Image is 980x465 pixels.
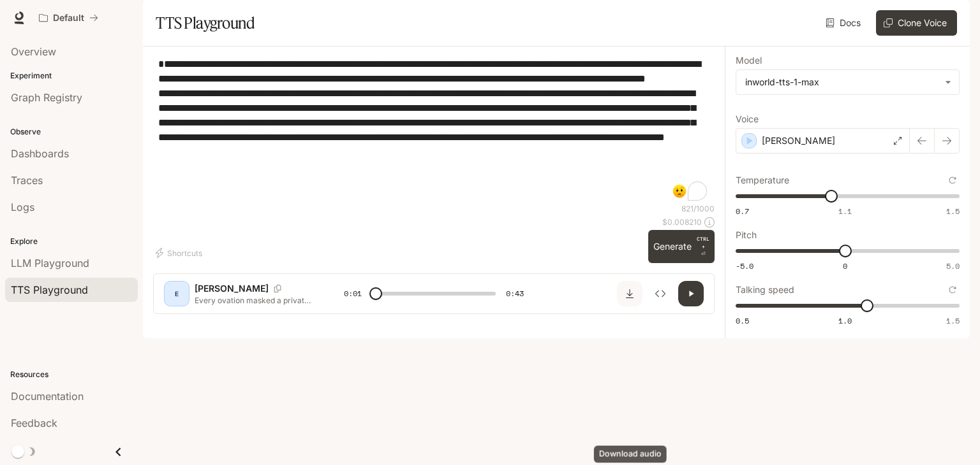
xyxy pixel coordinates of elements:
p: Voice [736,115,759,124]
p: Temperature [736,176,789,185]
button: Reset to default [946,173,960,187]
button: GenerateCTRL +⏎ [648,230,715,263]
div: Download audio [594,446,667,463]
textarea: To enrich screen reader interactions, please activate Accessibility in Grammarly extension settings [158,57,709,203]
span: 1.5 [946,206,960,217]
span: 0.5 [736,315,749,326]
span: 0:01 [344,287,362,300]
p: Default [53,13,84,24]
button: Copy Voice ID [269,285,286,292]
span: -5.0 [736,261,754,271]
div: inworld-tts-1-max [745,76,939,89]
button: All workspaces [33,5,104,31]
p: Model [736,56,762,65]
p: ⏎ [697,235,709,258]
span: 1.5 [946,315,960,326]
a: Docs [823,10,866,36]
div: inworld-tts-1-max [736,70,959,94]
button: Clone Voice [876,10,957,36]
span: 0.7 [736,206,749,217]
p: CTRL + [697,235,709,250]
p: Every ovation masked a private torment. Blindness, poverty, and now fame—his journey was never ea... [195,295,313,306]
button: Download audio [617,281,642,306]
p: [PERSON_NAME] [762,134,835,147]
p: [PERSON_NAME] [195,282,269,295]
span: 5.0 [946,261,960,271]
span: 0 [843,261,847,271]
p: Pitch [736,231,757,240]
span: 0:43 [506,287,524,300]
button: Inspect [648,281,673,306]
div: E [167,283,187,304]
span: 1.1 [838,206,852,217]
p: Talking speed [736,285,794,294]
span: 1.0 [838,315,852,326]
button: Shortcuts [153,243,207,263]
button: Reset to default [946,283,960,297]
h1: TTS Playground [156,10,255,36]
